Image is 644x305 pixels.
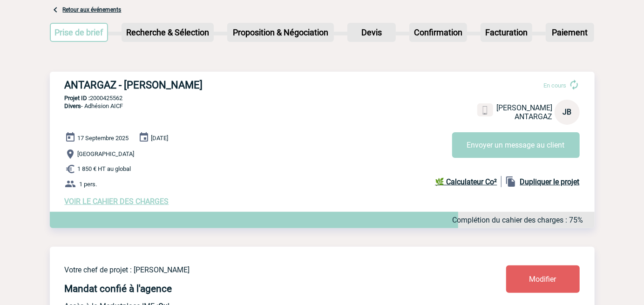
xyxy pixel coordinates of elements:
[78,166,131,173] span: 1 850 € HT au global
[547,24,593,41] p: Paiement
[515,112,553,121] span: ANTARGAZ
[348,24,395,41] p: Devis
[122,24,213,41] p: Recherche & Sélection
[65,283,172,294] h4: Mandat confié à l'agence
[435,177,497,186] b: 🌿 Calculateur Co²
[65,102,81,109] span: Divers
[505,176,516,187] img: file_copy-black-24dp.png
[481,106,489,115] img: portable.png
[151,135,169,142] span: [DATE]
[65,95,90,102] b: Projet ID :
[520,177,580,186] b: Dupliquer le projet
[563,108,571,116] span: JB
[78,151,135,158] span: [GEOGRAPHIC_DATA]
[65,102,123,109] span: - Adhésion AICF
[435,176,502,187] a: 🌿 Calculateur Co²
[410,24,466,41] p: Confirmation
[65,79,344,91] h3: ANTARGAZ - [PERSON_NAME]
[529,275,556,284] span: Modifier
[497,103,553,112] span: [PERSON_NAME]
[63,7,122,13] a: Retour aux événements
[65,197,169,206] a: VOIR LE CAHIER DES CHARGES
[50,95,595,102] p: 2000425562
[65,265,451,274] p: Votre chef de projet : [PERSON_NAME]
[481,24,531,41] p: Facturation
[51,24,108,41] p: Prise de brief
[544,82,567,89] span: En cours
[78,135,129,142] span: 17 Septembre 2025
[80,181,97,188] span: 1 pers.
[452,132,580,158] button: Envoyer un message au client
[228,24,333,41] p: Proposition & Négociation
